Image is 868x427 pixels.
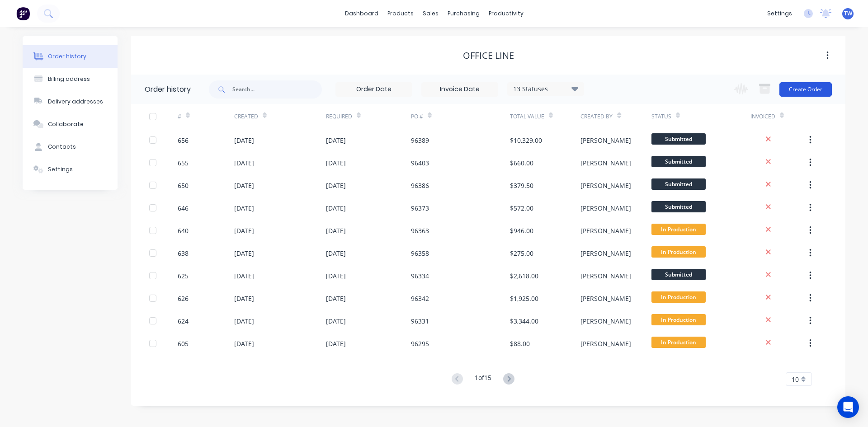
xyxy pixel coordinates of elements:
a: dashboard [340,7,383,20]
div: Status [651,104,750,129]
button: Contacts [23,136,118,158]
div: [DATE] [234,203,254,213]
div: [DATE] [326,226,346,235]
div: Created By [580,113,613,121]
div: [PERSON_NAME] [580,158,631,168]
div: 96358 [411,249,429,258]
span: Submitted [651,133,706,145]
div: [DATE] [234,316,254,326]
div: Office Line [463,50,514,61]
div: 605 [178,339,189,348]
div: 96363 [411,226,429,235]
div: Total Value [510,104,580,129]
div: 626 [178,294,189,303]
div: Required [326,113,352,121]
span: Submitted [651,269,706,280]
div: Settings [48,165,73,174]
div: Open Intercom Messenger [837,396,859,418]
span: In Production [651,224,706,235]
div: Order history [145,84,191,95]
div: $946.00 [510,226,533,235]
div: [PERSON_NAME] [580,294,631,303]
div: 96331 [411,316,429,326]
button: Delivery addresses [23,90,118,113]
div: 96373 [411,203,429,213]
div: [DATE] [234,226,254,235]
div: [PERSON_NAME] [580,181,631,190]
div: purchasing [443,7,484,20]
div: [DATE] [326,271,346,281]
div: Order history [48,52,86,61]
div: $1,925.00 [510,294,538,303]
div: [DATE] [326,158,346,168]
div: 1 of 15 [475,373,491,386]
div: 96334 [411,271,429,281]
button: Settings [23,158,118,181]
div: $572.00 [510,203,533,213]
div: productivity [484,7,528,20]
div: [DATE] [326,339,346,348]
div: [PERSON_NAME] [580,203,631,213]
span: 10 [792,375,799,384]
div: [DATE] [326,181,346,190]
div: 96403 [411,158,429,168]
div: [PERSON_NAME] [580,339,631,348]
div: Billing address [48,75,90,83]
div: Created By [580,104,651,129]
div: Contacts [48,143,76,151]
button: Collaborate [23,113,118,136]
button: Billing address [23,68,118,90]
div: Collaborate [48,120,84,128]
div: 655 [178,158,189,168]
div: sales [418,7,443,20]
div: [PERSON_NAME] [580,226,631,235]
div: [DATE] [234,339,254,348]
div: [DATE] [326,316,346,326]
div: [PERSON_NAME] [580,316,631,326]
span: Submitted [651,178,706,190]
span: In Production [651,337,706,348]
div: 650 [178,181,189,190]
div: 96389 [411,136,429,145]
div: [DATE] [234,136,254,145]
div: $2,618.00 [510,271,538,281]
div: Created [234,104,326,129]
div: Created [234,113,258,121]
div: [DATE] [326,294,346,303]
span: In Production [651,291,706,303]
div: # [178,113,181,121]
div: 638 [178,249,189,258]
div: Status [651,113,671,121]
div: 96386 [411,181,429,190]
input: Search... [232,80,322,99]
div: [DATE] [234,181,254,190]
div: [DATE] [234,294,254,303]
div: 625 [178,271,189,281]
div: [DATE] [234,271,254,281]
div: 96342 [411,294,429,303]
div: $88.00 [510,339,530,348]
div: 640 [178,226,189,235]
div: 646 [178,203,189,213]
div: [PERSON_NAME] [580,271,631,281]
div: Invoiced [750,104,807,129]
div: products [383,7,418,20]
div: [DATE] [326,136,346,145]
div: [DATE] [234,249,254,258]
img: Factory [16,7,30,20]
button: Order history [23,45,118,68]
div: $10,329.00 [510,136,542,145]
span: TW [844,9,852,18]
input: Invoice Date [422,83,498,96]
div: PO # [411,104,510,129]
div: Delivery addresses [48,98,103,106]
div: 13 Statuses [508,84,584,94]
div: # [178,104,234,129]
div: Required [326,104,411,129]
div: 656 [178,136,189,145]
span: In Production [651,314,706,325]
div: 624 [178,316,189,326]
div: 96295 [411,339,429,348]
div: Total Value [510,113,544,121]
div: $379.50 [510,181,533,190]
